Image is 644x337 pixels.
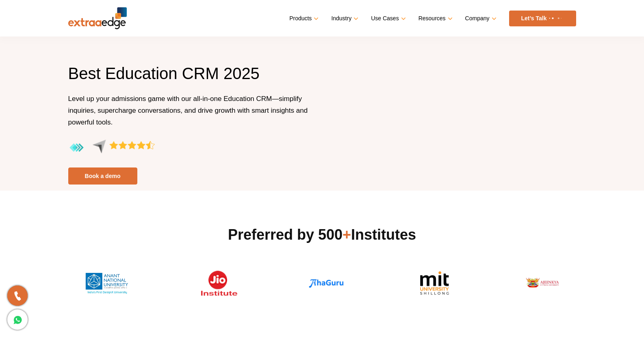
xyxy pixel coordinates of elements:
a: Industry [331,13,357,24]
span: Level up your admissions game with our all-in-one Education CRM—simplify inquiries, supercharge c... [68,95,308,126]
span: + [343,226,351,243]
a: Use Cases [371,13,404,24]
a: Resources [418,13,451,24]
h1: Best Education CRM 2025 [68,63,316,93]
a: Let’s Talk [509,11,576,26]
img: aggregate-rating-by-users [68,140,155,156]
a: Book a demo [68,167,137,185]
a: Products [289,13,317,24]
a: Company [465,13,495,24]
h2: Preferred by 500 Institutes [68,225,576,245]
